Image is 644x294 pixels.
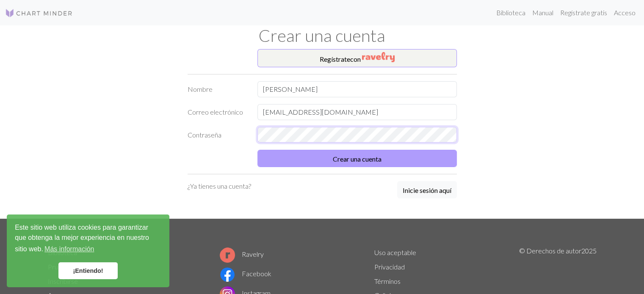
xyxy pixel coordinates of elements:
button: Crear una cuenta [257,150,457,167]
font: Manual [532,8,553,16]
a: Acceso [611,4,639,21]
font: Regístrate gratis [560,8,607,16]
a: Privacidad [374,263,405,271]
a: Obtenga más información sobre las cookies [43,243,96,256]
font: Nombre [188,85,213,93]
font: Crear una cuenta [259,25,385,46]
img: Logotipo de Facebook [220,267,235,282]
a: Ravelry [220,250,264,258]
font: Inicie sesión aquí [403,186,451,194]
button: Regístratecon [257,49,457,67]
font: ¿Ya tienes una cuenta? [188,182,251,190]
a: Regístrate gratis [557,4,611,21]
button: Inicie sesión aquí [397,181,457,198]
font: © Derechos de autor [519,247,581,255]
font: Más información [44,245,94,253]
a: Biblioteca [493,4,529,21]
a: Manual [529,4,557,21]
font: Facebook [242,269,271,278]
font: con [350,55,361,63]
font: Este sitio web utiliza cookies para garantizar que obtenga la mejor experiencia en nuestro sitio ... [15,224,149,253]
font: Regístrate [320,55,350,63]
font: Crear una cuenta [333,155,381,163]
a: Descartar el mensaje de cookies [58,262,118,279]
font: ¡Entiendo! [73,267,103,274]
div: consentimiento de cookies [7,214,169,287]
img: Logotipo de Ravelry [220,247,235,263]
a: Uso aceptable [374,248,416,256]
a: Facebook [220,269,271,278]
font: Acceso [614,8,636,16]
a: Términos [374,277,401,285]
font: Contraseña [188,131,221,139]
font: Correo electrónico [188,108,243,116]
img: Logo [5,8,73,18]
font: Ravelry [242,250,264,258]
img: Ravelry [362,52,395,62]
font: 2025 [581,247,597,255]
font: Biblioteca [496,8,525,16]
